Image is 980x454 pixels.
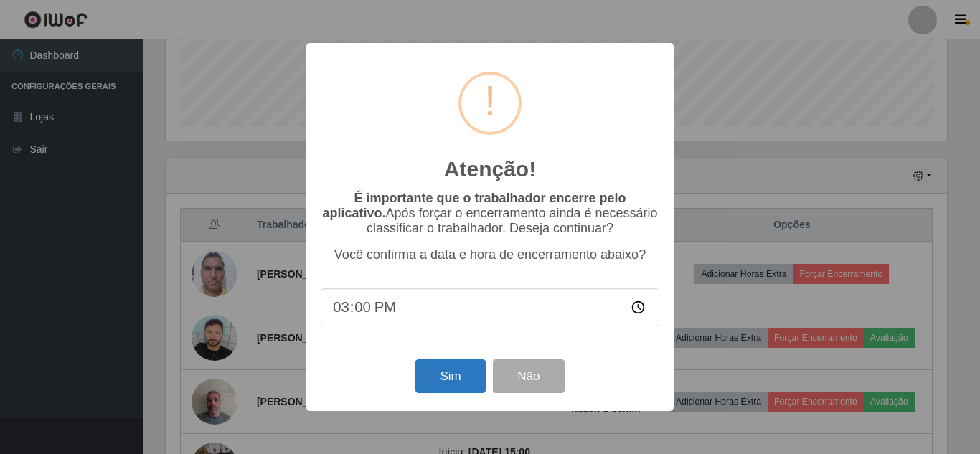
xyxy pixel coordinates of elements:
[321,247,659,263] p: Você confirma a data e hora de encerramento abaixo?
[415,359,485,393] button: Sim
[322,191,626,220] b: É importante que o trabalhador encerre pelo aplicativo.
[493,359,564,393] button: Não
[321,191,659,236] p: Após forçar o encerramento ainda é necessário classificar o trabalhador. Deseja continuar?
[444,156,536,182] h2: Atenção!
